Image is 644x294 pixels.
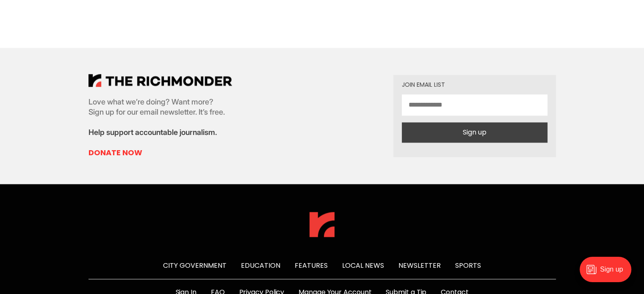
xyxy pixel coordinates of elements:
p: Love what we’re doing? Want more? Sign up for our email newsletter. It’s free. [88,97,232,117]
p: Help support accountable journalism. [88,127,232,137]
a: Education [241,261,280,270]
button: Sign up [402,122,547,143]
img: The Richmonder [310,212,334,237]
a: Donate Now [88,148,232,158]
a: City Government [163,261,227,270]
a: Newsletter [398,261,441,270]
iframe: portal-trigger [572,253,644,294]
a: Sports [455,261,481,270]
img: The Richmonder Logo [88,74,232,87]
a: Features [295,261,328,270]
div: Join email list [402,82,547,88]
a: Local News [342,261,384,270]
